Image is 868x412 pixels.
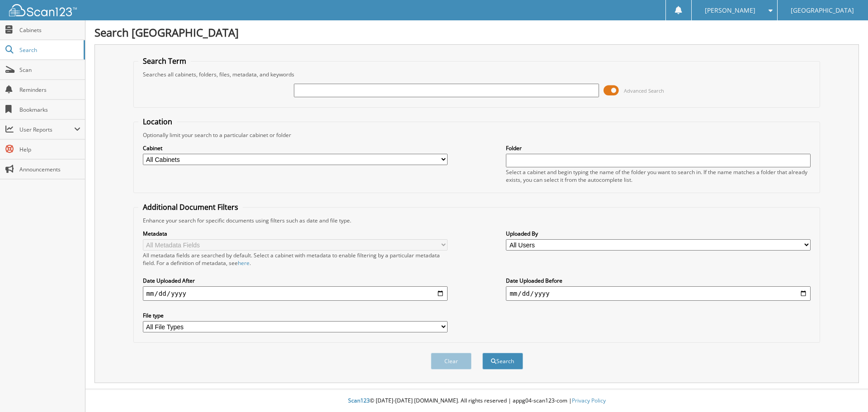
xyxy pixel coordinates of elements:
span: Cabinets [19,26,80,34]
span: Search [19,46,79,54]
a: Privacy Policy [572,397,606,404]
label: Date Uploaded After [143,277,448,284]
legend: Location [138,117,177,127]
div: Select a cabinet and begin typing the name of the folder you want to search in. If the name match... [506,168,811,184]
input: start [143,286,448,301]
button: Clear [431,353,472,369]
div: Searches all cabinets, folders, files, metadata, and keywords [138,71,816,78]
label: Date Uploaded Before [506,277,811,284]
button: Search [482,353,523,369]
span: Bookmarks [19,106,80,114]
label: Metadata [143,230,448,237]
span: [GEOGRAPHIC_DATA] [791,8,854,13]
span: Advanced Search [624,87,664,94]
label: File type [143,312,448,319]
div: All metadata fields are searched by default. Select a cabinet with metadata to enable filtering b... [143,251,448,267]
span: Scan [19,66,80,74]
span: User Reports [19,126,74,133]
div: Enhance your search for specific documents using filters such as date and file type. [138,217,816,224]
div: Optionally limit your search to a particular cabinet or folder [138,131,816,139]
legend: Search Term [138,56,191,66]
label: Uploaded By [506,230,811,237]
h1: Search [GEOGRAPHIC_DATA] [94,25,859,40]
a: here [238,259,250,267]
div: © [DATE]-[DATE] [DOMAIN_NAME]. All rights reserved | appg04-scan123-com | [85,390,868,412]
label: Cabinet [143,144,448,152]
span: Help [19,146,80,153]
legend: Additional Document Filters [138,202,243,212]
span: Announcements [19,166,80,173]
span: [PERSON_NAME] [705,8,755,13]
span: Scan123 [348,397,370,404]
span: Reminders [19,86,80,94]
label: Folder [506,144,811,152]
img: scan123-logo-white.svg [9,4,77,16]
input: end [506,286,811,301]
